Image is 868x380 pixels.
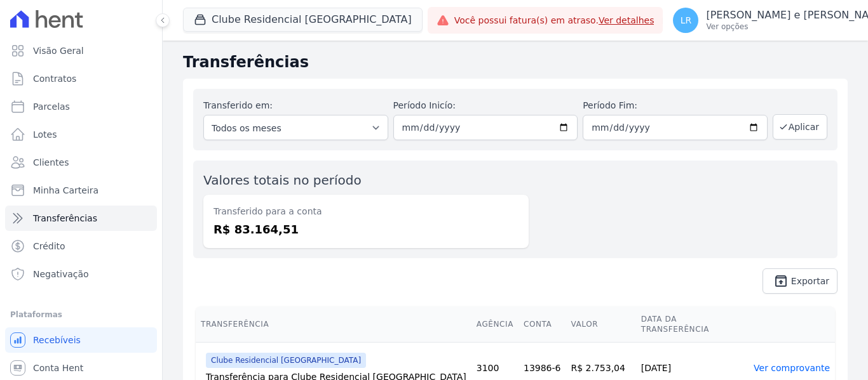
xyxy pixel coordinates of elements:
a: Parcelas [5,94,157,119]
a: Ver comprovante [754,363,830,373]
th: Agência [471,306,519,343]
label: Valores totais no período [203,173,362,188]
a: Lotes [5,122,157,147]
th: Transferência [196,306,471,343]
span: Lotes [33,128,57,141]
label: Período Inicío: [393,99,578,112]
label: Transferido em: [203,100,273,110]
a: Clientes [5,150,157,175]
th: Data da Transferência [636,306,749,343]
a: Minha Carteira [5,178,157,203]
dt: Transferido para a conta [214,205,519,218]
a: Recebíveis [5,327,157,353]
span: Conta Hent [33,362,83,374]
span: Recebíveis [33,334,81,346]
span: Exportar [791,277,829,285]
span: Contratos [33,72,76,85]
span: Parcelas [33,100,70,113]
span: Clube Residencial [GEOGRAPHIC_DATA] [206,353,366,368]
dd: R$ 83.164,51 [214,221,519,238]
span: Visão Geral [33,44,84,57]
a: Visão Geral [5,38,157,63]
span: Negativação [33,268,89,280]
h2: Transferências [183,51,848,74]
a: unarchive Exportar [763,268,837,294]
span: Você possui fatura(s) em atraso. [454,14,654,27]
div: Plataformas [10,307,152,322]
span: Transferências [33,212,97,225]
a: Transferências [5,206,157,231]
span: Crédito [33,240,65,252]
a: Negativação [5,261,157,287]
i: unarchive [773,273,789,289]
th: Conta [519,306,566,343]
span: Clientes [33,156,69,169]
span: LR [681,16,692,25]
a: Crédito [5,233,157,259]
label: Período Fim: [583,99,768,112]
span: Minha Carteira [33,184,98,197]
a: Ver detalhes [599,15,654,25]
th: Valor [566,306,635,343]
button: Clube Residencial [GEOGRAPHIC_DATA] [183,8,423,32]
a: Contratos [5,66,157,91]
button: Aplicar [773,114,827,140]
